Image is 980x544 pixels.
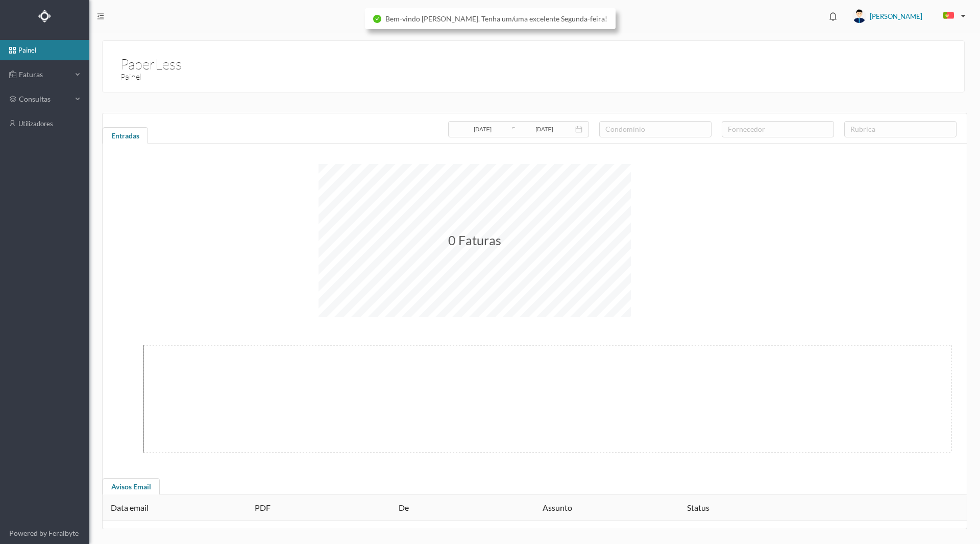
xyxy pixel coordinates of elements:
[728,124,823,134] div: fornecedor
[38,10,51,22] img: Logo
[448,232,501,248] span: 0 Faturas
[935,8,970,25] button: PT
[373,15,381,23] i: icon: check-circle
[19,94,70,104] span: consultas
[850,124,946,134] div: rubrica
[687,503,709,512] span: Status
[516,124,573,135] input: Data final
[103,127,148,148] div: Entradas
[385,14,607,23] span: Bem-vindo [PERSON_NAME]. Tenha um/uma excelente Segunda-feira!
[120,53,182,57] h1: PaperLess
[103,478,160,499] div: Avisos Email
[111,503,149,512] span: Data email
[575,126,582,133] i: icon: calendar
[97,13,104,20] i: icon: menu-fold
[454,124,511,135] input: Data inicial
[255,503,271,512] span: PDF
[605,124,701,134] div: condomínio
[826,10,840,23] i: icon: bell
[399,503,409,512] span: De
[543,503,572,512] span: Assunto
[16,69,72,80] span: Faturas
[120,70,538,83] h3: Painel
[852,9,866,23] img: user_titan3.af2715ee.jpg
